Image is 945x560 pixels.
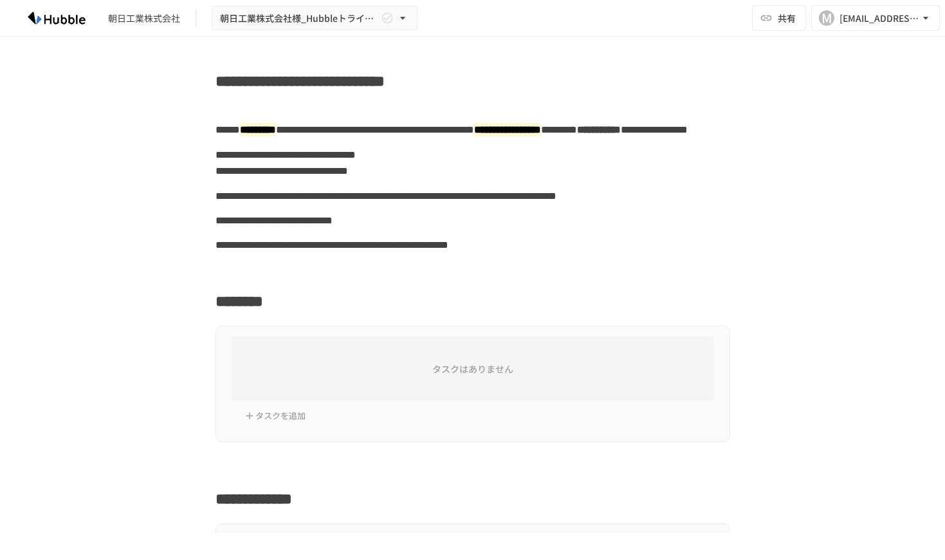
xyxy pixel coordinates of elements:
h6: タスクはありません [232,362,714,376]
button: M[EMAIL_ADDRESS][DOMAIN_NAME] [811,5,940,31]
div: 朝日工業株式会社 [108,12,180,25]
button: タスクを追加 [242,406,309,426]
button: 朝日工業株式会社様_Hubbleトライアル導入資料 [212,6,417,31]
div: [EMAIL_ADDRESS][DOMAIN_NAME] [839,10,919,26]
button: 共有 [752,5,806,31]
span: 朝日工業株式会社様_Hubbleトライアル導入資料 [220,10,378,26]
span: 共有 [778,11,796,25]
div: M [819,10,834,26]
img: HzDRNkGCf7KYO4GfwKnzITak6oVsp5RHeZBEM1dQFiQ [15,8,98,28]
